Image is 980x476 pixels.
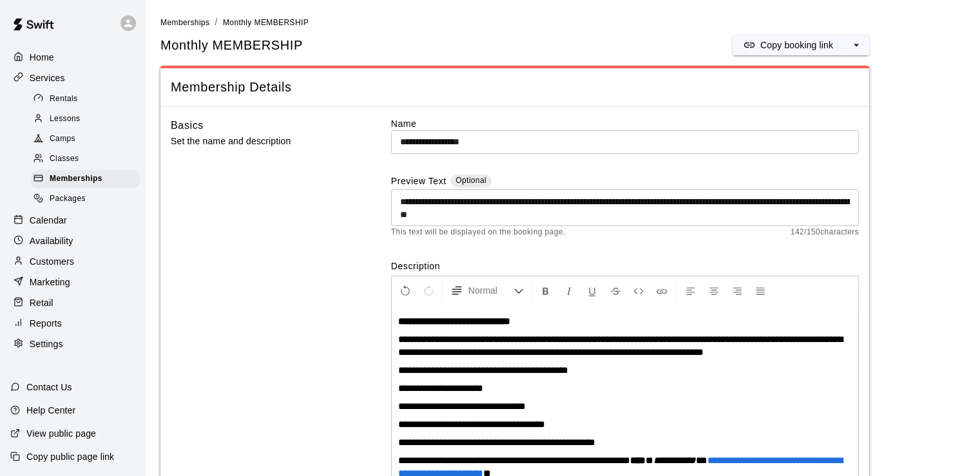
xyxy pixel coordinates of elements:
div: Lessons [31,110,140,128]
button: select merge strategy [843,35,869,55]
nav: breadcrumb [160,15,965,30]
a: Settings [10,334,135,354]
p: Set the name and description [171,133,350,149]
p: Calendar [30,214,67,227]
button: Insert Link [651,279,673,302]
span: Camps [50,133,75,146]
button: Justify Align [749,279,771,302]
button: Format Bold [535,279,557,302]
span: Membership Details [171,79,859,96]
span: Monthly MEMBERSHIP [160,37,303,54]
a: Calendar [10,211,135,230]
p: Copy booking link [760,39,833,52]
a: Memberships [160,17,209,27]
button: Insert Code [628,279,649,302]
a: Retail [10,293,135,312]
a: Packages [31,189,145,209]
span: Memberships [160,18,209,27]
span: Normal [468,284,514,297]
a: Rentals [31,89,145,109]
a: Memberships [31,169,145,189]
span: This text will be displayed on the booking page. [391,226,566,239]
button: Undo [394,279,416,302]
p: Help Center [26,404,75,417]
p: Home [30,51,54,64]
a: Reports [10,314,135,333]
div: Classes [31,150,140,168]
label: Preview Text [391,175,447,189]
a: Home [10,48,135,67]
p: View public page [26,427,96,440]
button: Right Align [726,279,748,302]
p: Contact Us [26,381,72,394]
button: Format Strikethrough [604,279,626,302]
li: / [215,15,217,29]
a: Lessons [31,109,145,129]
div: Packages [31,190,140,208]
p: Marketing [30,276,70,289]
button: Formatting Options [445,279,529,302]
label: Description [391,260,859,272]
p: Settings [30,338,63,350]
p: Copy public page link [26,450,114,463]
p: Services [30,71,65,84]
button: Center Align [703,279,725,302]
p: Customers [30,255,74,268]
div: Camps [31,130,140,148]
span: Optional [456,176,486,185]
button: Format Underline [581,279,603,302]
div: Rentals [31,90,140,108]
span: Rentals [50,93,78,106]
div: Memberships [31,170,140,188]
a: Availability [10,231,135,251]
span: Classes [50,153,79,166]
button: Left Align [680,279,702,302]
label: Name [391,117,859,130]
span: Memberships [50,173,102,186]
p: Retail [30,296,53,309]
span: Monthly MEMBERSHIP [223,18,309,27]
p: Reports [30,317,62,330]
a: Classes [31,149,145,169]
div: split button [733,35,869,55]
span: 142 / 150 characters [791,226,859,239]
a: Marketing [10,272,135,292]
a: Services [10,68,135,88]
button: Redo [418,279,439,302]
span: Lessons [50,113,81,126]
p: Availability [30,234,73,247]
h6: Basics [171,117,204,134]
button: Format Italics [558,279,580,302]
button: Copy booking link [733,35,843,55]
a: Camps [31,129,145,149]
span: Packages [50,193,86,205]
a: Customers [10,252,135,271]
